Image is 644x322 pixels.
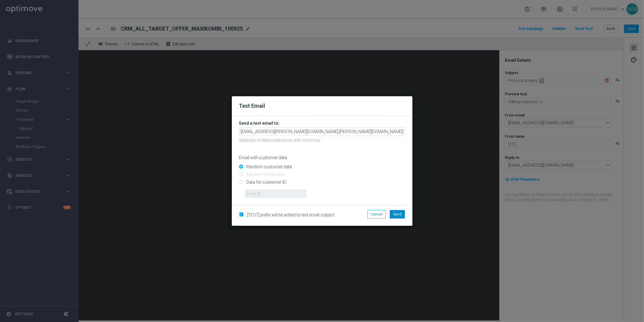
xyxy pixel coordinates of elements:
[247,212,335,217] span: [TEST] prefix will be added to test email subject
[245,164,292,169] label: Random customer data
[239,102,405,110] h2: Test Email
[245,189,306,198] input: Enter ID
[239,137,405,143] p: Separate multiple addresses with commas
[367,210,386,218] button: Cancel
[239,155,405,160] p: Email with customer data
[239,120,405,126] h3: Send a test email to:
[390,210,405,218] button: Send
[393,212,402,216] span: Send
